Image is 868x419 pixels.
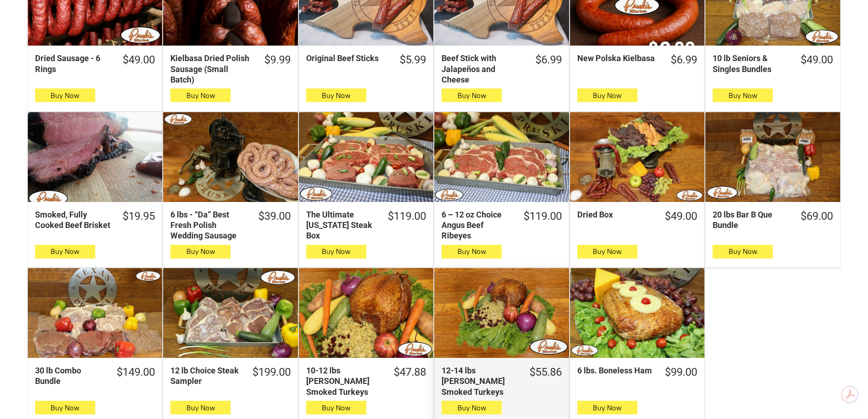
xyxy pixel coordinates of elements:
[306,245,366,259] button: Buy Now
[186,247,215,256] span: Buy Now
[170,365,240,387] div: 12 lb Choice Steak Sampler
[577,209,653,220] div: Dried Box
[593,247,621,256] span: Buy Now
[442,401,502,414] button: Buy Now
[170,209,246,241] div: 6 lbs - “Da” Best Fresh Polish Wedding Sausage
[51,247,79,256] span: Buy Now
[35,401,95,414] button: Buy Now
[524,209,562,223] div: $119.00
[252,365,291,379] div: $199.00
[299,112,433,202] a: The Ultimate Texas Steak Box
[713,209,788,231] div: 20 lbs Bar B Que Bundle
[35,88,95,102] button: Buy Now
[529,365,562,379] div: $55.86
[306,88,366,102] button: Buy Now
[306,401,366,414] button: Buy Now
[322,91,350,100] span: Buy Now
[577,53,659,63] div: New Polska Kielbasa
[163,209,298,241] a: $39.006 lbs - “Da” Best Fresh Polish Wedding Sausage
[28,268,162,358] a: 30 lb Combo Bundle
[442,209,511,241] div: 6 – 12 oz Choice Angus Beef Ribeyes
[264,53,291,67] div: $9.99
[258,209,291,223] div: $39.00
[434,365,569,397] a: $55.8612-14 lbs [PERSON_NAME] Smoked Turkeys
[593,91,621,100] span: Buy Now
[306,365,382,397] div: 10-12 lbs [PERSON_NAME] Smoked Turkeys
[306,209,376,241] div: The Ultimate [US_STATE] Steak Box
[123,53,155,67] div: $49.00
[593,403,621,412] span: Buy Now
[729,91,757,100] span: Buy Now
[163,365,298,387] a: $199.0012 lb Choice Steak Sampler
[570,365,704,379] a: $99.006 lbs. Boneless Ham
[442,88,502,102] button: Buy Now
[705,209,840,231] a: $69.0020 lbs Bar B Que Bundle
[299,53,433,67] a: $5.99Original Beef Sticks
[457,91,486,100] span: Buy Now
[713,245,773,259] button: Buy Now
[299,268,433,358] a: 10-12 lbs Pruski&#39;s Smoked Turkeys
[400,53,426,67] div: $5.99
[434,112,569,202] a: 6 – 12 oz Choice Angus Beef Ribeyes
[117,365,155,379] div: $149.00
[570,209,704,223] a: $49.00Dried Box
[170,53,252,85] div: Kielbasa Dried Polish Sausage (Small Batch)
[35,209,111,231] div: Smoked, Fully Cooked Beef Brisket
[35,245,95,259] button: Buy Now
[665,209,697,223] div: $49.00
[170,88,231,102] button: Buy Now
[123,209,155,223] div: $19.95
[442,53,523,85] div: Beef Stick with Jalapeños and Cheese
[434,53,569,85] a: $6.99Beef Stick with Jalapeños and Cheese
[322,403,350,412] span: Buy Now
[35,53,111,74] div: Dried Sausage - 6 Rings
[51,403,79,412] span: Buy Now
[801,209,833,223] div: $69.00
[306,53,388,63] div: Original Beef Sticks
[434,209,569,241] a: $119.006 – 12 oz Choice Angus Beef Ribeyes
[577,88,637,102] button: Buy Now
[442,245,502,259] button: Buy Now
[671,53,697,67] div: $6.99
[388,209,426,223] div: $119.00
[299,365,433,397] a: $47.8810-12 lbs [PERSON_NAME] Smoked Turkeys
[577,365,653,376] div: 6 lbs. Boneless Ham
[577,401,637,414] button: Buy Now
[299,209,433,241] a: $119.00The Ultimate [US_STATE] Steak Box
[457,247,486,256] span: Buy Now
[457,403,486,412] span: Buy Now
[729,247,757,256] span: Buy Now
[705,112,840,202] a: 20 lbs Bar B Que Bundle
[28,209,162,231] a: $19.95Smoked, Fully Cooked Beef Brisket
[28,365,162,387] a: $149.0030 lb Combo Bundle
[186,91,215,100] span: Buy Now
[170,245,231,259] button: Buy Now
[570,268,704,358] a: 6 lbs. Boneless Ham
[535,53,562,67] div: $6.99
[801,53,833,67] div: $49.00
[163,268,298,358] a: 12 lb Choice Steak Sampler
[434,268,569,358] a: 12-14 lbs Pruski&#39;s Smoked Turkeys
[28,53,162,74] a: $49.00Dried Sausage - 6 Rings
[442,365,517,397] div: 12-14 lbs [PERSON_NAME] Smoked Turkeys
[163,112,298,202] a: 6 lbs - “Da” Best Fresh Polish Wedding Sausage
[713,53,788,74] div: 10 lb Seniors & Singles Bundles
[570,112,704,202] a: Dried Box
[665,365,697,379] div: $99.00
[170,401,231,414] button: Buy Now
[28,112,162,202] a: Smoked, Fully Cooked Beef Brisket
[705,53,840,74] a: $49.0010 lb Seniors & Singles Bundles
[394,365,426,379] div: $47.88
[35,365,105,387] div: 30 lb Combo Bundle
[713,88,773,102] button: Buy Now
[51,91,79,100] span: Buy Now
[570,53,704,67] a: $6.99New Polska Kielbasa
[322,247,350,256] span: Buy Now
[163,53,298,85] a: $9.99Kielbasa Dried Polish Sausage (Small Batch)
[186,403,215,412] span: Buy Now
[577,245,637,259] button: Buy Now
